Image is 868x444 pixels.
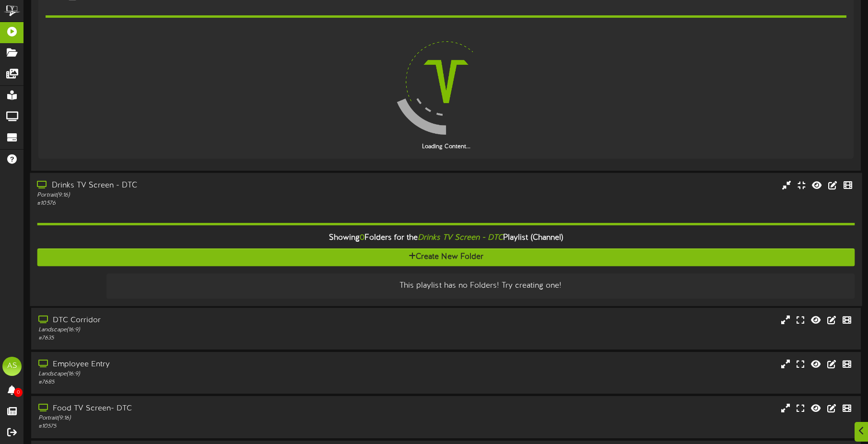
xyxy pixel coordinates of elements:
div: Portrait ( 9:16 ) [38,414,370,422]
div: Landscape ( 16:9 ) [38,370,370,378]
div: # 7635 [38,334,370,342]
i: Drinks TV Screen - DTC [418,234,504,242]
div: Food TV Screen- DTC [38,403,370,414]
div: DTC Corridor [38,315,370,326]
span: 0 [14,388,23,397]
strong: Loading Content... [422,143,470,150]
div: Drinks TV Screen - DTC [37,180,369,191]
div: # 7685 [38,378,370,386]
div: # 10575 [38,422,370,431]
div: AS [2,357,22,376]
span: 0 [360,234,364,242]
div: # 10576 [37,199,369,207]
div: Employee Entry [38,359,370,370]
div: This playlist has no Folders! Try creating one! [114,280,847,292]
div: Landscape ( 16:9 ) [38,326,370,334]
button: Create New Folder [37,248,855,266]
img: loading-spinner-4.png [385,20,507,143]
div: Showing Folders for the Playlist (Channel) [30,228,862,248]
div: Portrait ( 9:16 ) [37,191,369,199]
